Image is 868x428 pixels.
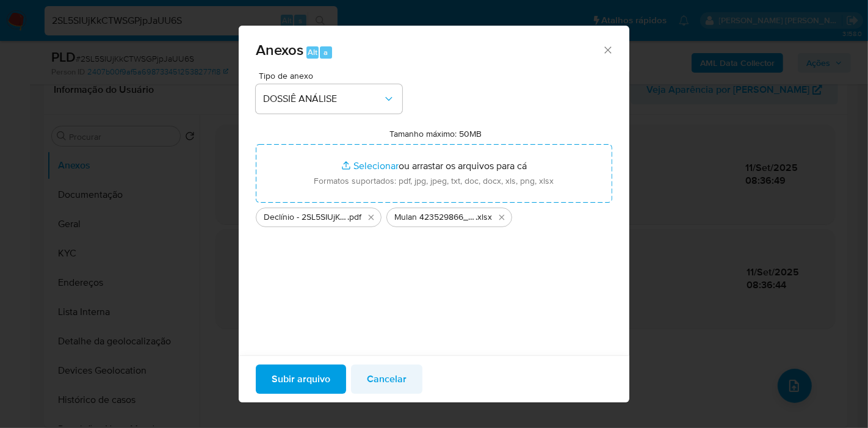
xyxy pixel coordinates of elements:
[272,366,330,393] span: Subir arquivo
[259,71,405,80] span: Tipo de anexo
[256,39,303,60] span: Anexos
[256,203,612,227] ul: Arquivos selecionados
[256,84,402,114] button: DOSSIÊ ANÁLISE
[264,211,347,223] span: Declínio - 2SL5SIUjKkCTWSGPjpJaUU6S - CPF 10412146932 - [PERSON_NAME]
[602,44,613,55] button: Fechar
[390,128,482,139] label: Tamanho máximo: 50MB
[494,210,509,225] button: Excluir Mulan 423529866_2025_09_11_07_50_55.xlsx
[347,211,361,223] span: .pdf
[364,210,378,225] button: Excluir Declínio - 2SL5SIUjKkCTWSGPjpJaUU6S - CPF 10412146932 - ARNALDO TRELINSKI FILHO.pdf
[256,365,346,394] button: Subir arquivo
[324,46,328,58] span: a
[367,366,407,393] span: Cancelar
[308,46,317,58] span: Alt
[263,93,383,105] span: DOSSIÊ ANÁLISE
[351,365,422,394] button: Cancelar
[476,211,492,223] span: .xlsx
[394,211,476,223] span: Mulan 423529866_2025_09_11_07_50_55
